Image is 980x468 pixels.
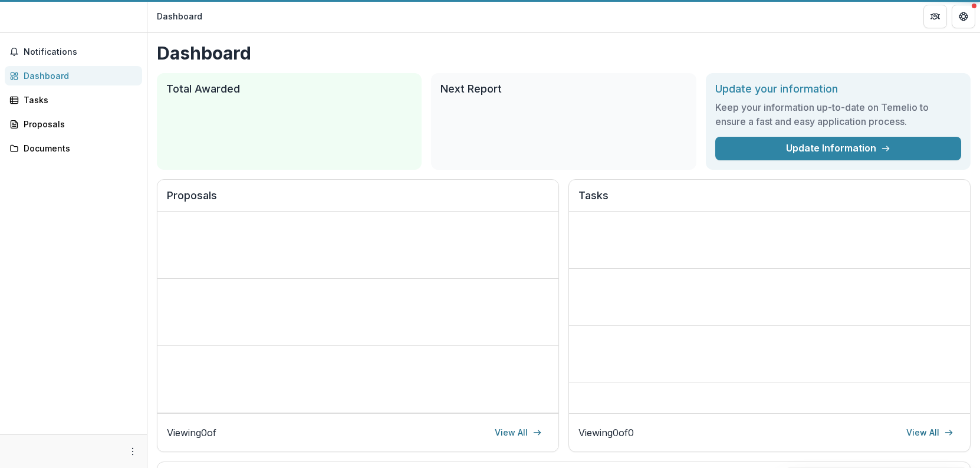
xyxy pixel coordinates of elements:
[166,83,412,95] h2: Total Awarded
[923,5,947,28] button: Partners
[578,189,961,212] h2: Tasks
[899,423,961,442] a: View All
[152,8,207,25] nav: breadcrumb
[24,47,137,57] span: Notifications
[5,42,142,61] button: Notifications
[5,90,142,110] a: Tasks
[24,70,133,82] div: Dashboard
[24,94,133,106] div: Tasks
[167,426,216,440] p: Viewing 0 of
[5,139,142,158] a: Documents
[952,5,975,28] button: Get Help
[167,189,549,212] h2: Proposals
[24,118,133,130] div: Proposals
[126,444,140,459] button: More
[157,42,971,64] h1: Dashboard
[578,426,634,440] p: Viewing 0 of 0
[715,83,961,95] h2: Update your information
[5,66,142,85] a: Dashboard
[488,423,549,442] a: View All
[440,83,686,95] h2: Next Report
[715,100,961,128] h3: Keep your information up-to-date on Temelio to ensure a fast and easy application process.
[715,137,961,160] a: Update Information
[5,114,142,134] a: Proposals
[24,142,133,154] div: Documents
[157,10,202,22] div: Dashboard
